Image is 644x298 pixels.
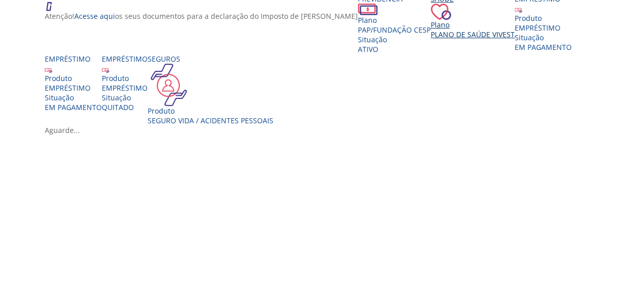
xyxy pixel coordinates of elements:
div: Plano [358,15,431,25]
img: ico_coracao.png [431,4,451,20]
div: Aguarde... [45,125,607,135]
div: Empréstimo [45,54,102,64]
a: Empréstimo Produto EMPRÉSTIMO Situação QUITADO [102,54,148,112]
img: ico_emprestimo.svg [515,6,522,13]
img: ico_emprestimo.svg [102,66,109,73]
div: EMPRÉSTIMO [102,83,148,93]
a: Empréstimo Produto EMPRÉSTIMO Situação EM PAGAMENTO [45,54,102,112]
span: EM PAGAMENTO [45,102,102,112]
div: EMPRÉSTIMO [45,83,102,93]
div: Situação [45,93,102,102]
span: Plano de Saúde VIVEST [431,30,515,39]
a: Acesse aqui [74,11,115,21]
span: EM PAGAMENTO [515,42,572,52]
a: Seguros Produto Seguro Vida / Acidentes Pessoais [148,54,273,125]
span: PAP/Fundação CESP [358,25,431,35]
div: Seguros [148,54,273,64]
div: Situação [102,93,148,102]
img: ico_emprestimo.svg [45,66,52,73]
span: Ativo [358,44,378,54]
div: Produto [45,73,102,83]
img: ico_dinheiro.png [358,4,378,15]
div: Situação [358,35,431,44]
div: Situação [515,33,572,42]
div: EMPRÉSTIMO [515,23,572,33]
div: Produto [148,106,273,116]
p: Atenção! os seus documentos para a declaração do Imposto de [PERSON_NAME] [45,11,358,21]
div: Seguro Vida / Acidentes Pessoais [148,116,273,125]
img: ico_seguros.png [148,64,190,106]
div: Empréstimo [102,54,148,64]
div: Produto [102,73,148,83]
div: Produto [515,13,572,23]
span: QUITADO [102,102,134,112]
div: Plano [431,20,515,30]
